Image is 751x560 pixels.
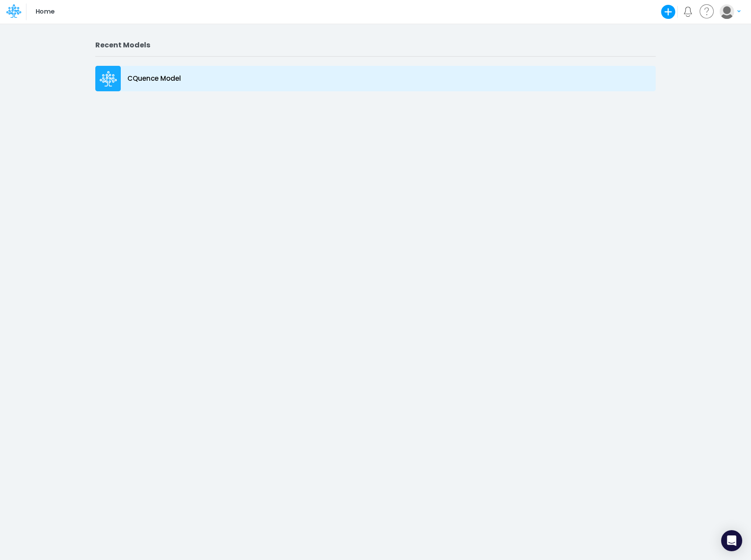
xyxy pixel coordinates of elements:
[95,41,656,49] h2: Recent Models
[95,64,656,93] a: CQuence Model
[721,530,742,551] div: Open Intercom Messenger
[683,7,693,17] a: Notifications
[36,7,54,17] p: Home
[127,74,181,84] p: CQuence Model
